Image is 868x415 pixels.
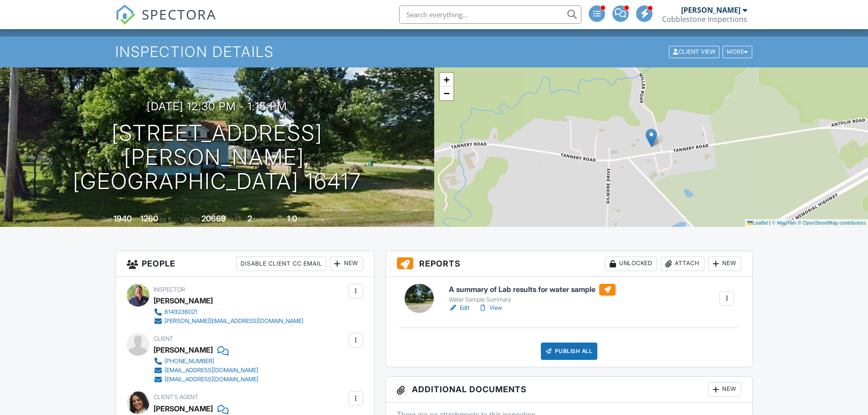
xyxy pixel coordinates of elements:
[115,5,135,25] img: The Best Home Inspection Software - Spectora
[115,12,216,31] a: SPECTORA
[669,46,719,58] div: Client View
[142,5,216,24] span: SPECTORA
[386,377,753,403] h3: Additional Documents
[164,376,258,383] div: [EMAIL_ADDRESS][DOMAIN_NAME]
[662,15,747,24] div: Cobblestone Inspections
[330,256,363,271] div: New
[668,48,722,55] a: Client View
[154,366,258,375] a: [EMAIL_ADDRESS][DOMAIN_NAME]
[154,375,258,384] a: [EMAIL_ADDRESS][DOMAIN_NAME]
[116,251,374,277] h3: People
[115,44,753,60] h1: Inspection Details
[164,367,258,374] div: [EMAIL_ADDRESS][DOMAIN_NAME]
[723,46,752,58] div: More
[708,256,741,271] div: New
[681,5,740,15] div: [PERSON_NAME]
[708,382,741,397] div: New
[605,256,657,271] div: Unlocked
[399,5,581,24] input: Search everything...
[236,256,326,271] div: Disable Client CC Email
[661,256,704,271] div: Attach
[154,394,198,400] span: Client's Agent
